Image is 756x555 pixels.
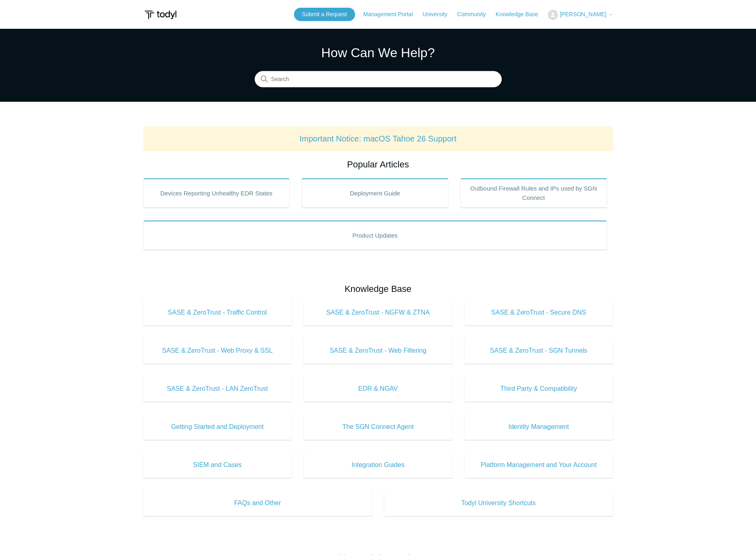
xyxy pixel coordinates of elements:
[143,338,292,364] a: SASE & ZeroTrust - Web Proxy & SSL
[302,178,448,208] a: Deployment Guide
[143,221,607,250] a: Product Updates
[457,10,494,19] a: Community
[143,178,290,208] a: Devices Reporting Unhealthy EDR States
[477,422,601,432] span: Identity Management
[464,452,613,478] a: Platform Management and Your Account
[143,300,292,326] a: SASE & ZeroTrust - Traffic Control
[155,498,360,508] span: FAQs and Other
[477,384,601,394] span: Third Party & Compatibility
[304,376,452,402] a: EDR & NGAV
[300,134,457,143] a: Important Notice: macOS Tahoe 26 Support
[304,414,452,440] a: The SGN Connect Agent
[155,384,280,394] span: SASE & ZeroTrust - LAN ZeroTrust
[477,346,601,356] span: SASE & ZeroTrust - SGN Tunnels
[316,346,440,356] span: SASE & ZeroTrust - Web Filtering
[396,498,601,508] span: Todyl University Shortcuts
[464,338,613,364] a: SASE & ZeroTrust - SGN Tunnels
[464,300,613,326] a: SASE & ZeroTrust - Secure DNS
[477,460,601,470] span: Platform Management and Your Account
[143,7,178,22] img: Todyl Support Center Help Center home page
[384,490,613,516] a: Todyl University Shortcuts
[363,10,421,19] a: Management Portal
[143,282,613,296] h2: Knowledge Base
[304,338,452,364] a: SASE & ZeroTrust - Web Filtering
[477,308,601,317] span: SASE & ZeroTrust - Secure DNS
[316,460,440,470] span: Integration Guides
[304,452,452,478] a: Integration Guides
[143,414,292,440] a: Getting Started and Deployment
[143,490,372,516] a: FAQs and Other
[560,11,606,17] span: [PERSON_NAME]
[316,422,440,432] span: The SGN Connect Agent
[155,308,280,317] span: SASE & ZeroTrust - Traffic Control
[548,10,613,20] button: [PERSON_NAME]
[422,10,455,19] a: University
[155,346,280,356] span: SASE & ZeroTrust - Web Proxy & SSL
[143,452,292,478] a: SIEM and Cases
[294,8,355,21] a: Submit a Request
[316,308,440,317] span: SASE & ZeroTrust - NGFW & ZTNA
[255,43,502,62] h1: How Can We Help?
[304,300,452,326] a: SASE & ZeroTrust - NGFW & ZTNA
[460,178,607,208] a: Outbound Firewall Rules and IPs used by SGN Connect
[316,384,440,394] span: EDR & NGAV
[143,376,292,402] a: SASE & ZeroTrust - LAN ZeroTrust
[464,376,613,402] a: Third Party & Compatibility
[464,414,613,440] a: Identity Management
[496,10,546,19] a: Knowledge Base
[155,422,280,432] span: Getting Started and Deployment
[155,460,280,470] span: SIEM and Cases
[255,71,502,88] input: Search
[143,158,613,171] h2: Popular Articles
